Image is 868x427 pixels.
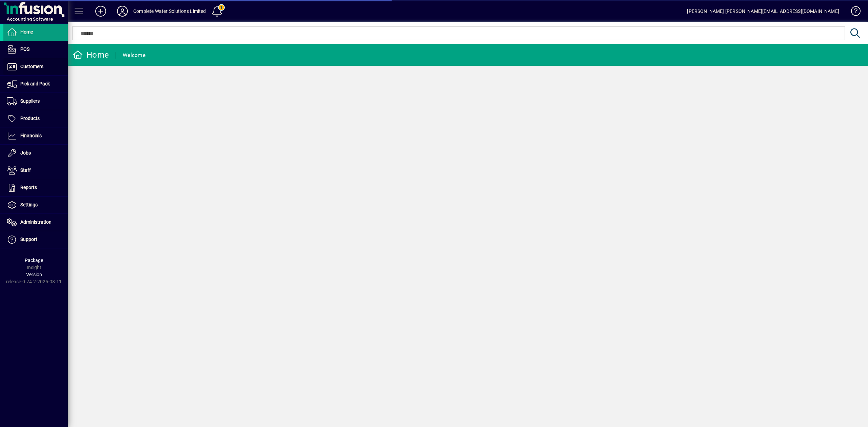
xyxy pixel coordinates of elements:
[3,110,68,127] a: Products
[3,41,68,58] a: POS
[20,29,33,35] span: Home
[20,98,40,104] span: Suppliers
[3,197,68,213] a: Settings
[3,93,68,110] a: Suppliers
[20,237,37,242] span: Support
[3,127,68,144] a: Financials
[20,46,29,52] span: POS
[20,116,40,121] span: Products
[687,6,839,17] div: [PERSON_NAME] [PERSON_NAME][EMAIL_ADDRESS][DOMAIN_NAME]
[3,179,68,196] a: Reports
[73,49,109,60] div: Home
[3,145,68,162] a: Jobs
[26,272,42,277] span: Version
[20,150,31,156] span: Jobs
[20,167,31,173] span: Staff
[20,64,43,69] span: Customers
[3,58,68,75] a: Customers
[3,231,68,248] a: Support
[90,5,112,17] button: Add
[25,258,43,263] span: Package
[112,5,133,17] button: Profile
[3,76,68,93] a: Pick and Pack
[846,1,860,23] a: Knowledge Base
[20,81,50,86] span: Pick and Pack
[20,202,38,207] span: Settings
[3,162,68,179] a: Staff
[20,133,42,138] span: Financials
[20,185,37,190] span: Reports
[133,6,206,17] div: Complete Water Solutions Limited
[123,50,145,61] div: Welcome
[20,219,52,225] span: Administration
[3,214,68,231] a: Administration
